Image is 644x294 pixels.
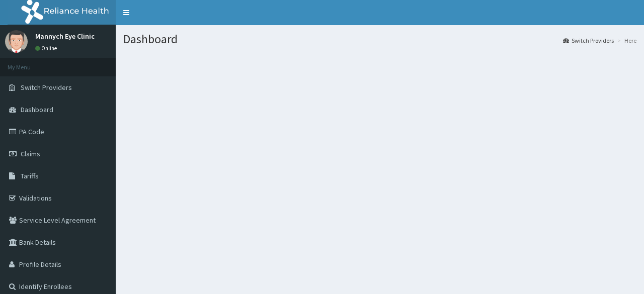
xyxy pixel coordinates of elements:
[21,83,72,92] span: Switch Providers
[35,33,95,40] p: Mannych Eye Clinic
[21,149,40,158] span: Claims
[563,36,614,45] a: Switch Providers
[5,30,28,53] img: User Image
[21,171,39,180] span: Tariffs
[123,33,636,46] h1: Dashboard
[615,36,636,45] li: Here
[21,105,53,114] span: Dashboard
[35,45,59,52] a: Online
